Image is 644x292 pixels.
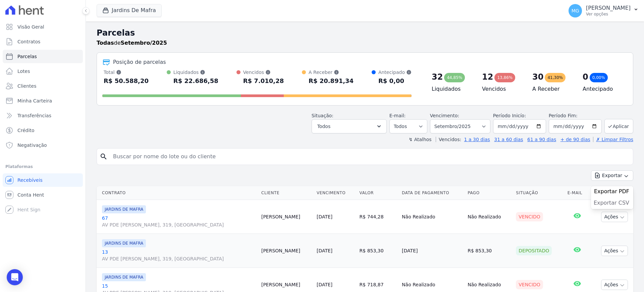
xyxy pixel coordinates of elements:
[109,150,630,163] input: Buscar por nome do lote ou do cliente
[516,280,543,289] div: Vencido
[3,138,83,152] a: Negativação
[465,186,513,200] th: Pago
[17,127,35,134] span: Crédito
[5,163,80,171] div: Plataformas
[309,76,354,86] div: R$ 20.891,34
[113,58,166,66] div: Posição de parcelas
[513,186,565,200] th: Situação
[97,39,167,47] p: de
[102,205,146,213] span: JARDINS DE MAFRA
[357,186,399,200] th: Valor
[593,137,633,142] a: ✗ Limpar Filtros
[545,73,566,82] div: 41,30%
[436,137,461,142] label: Vencidos:
[594,188,631,196] a: Exportar PDF
[17,142,47,149] span: Negativação
[259,186,314,200] th: Cliente
[102,249,256,262] a: 13AV PDE [PERSON_NAME], 319, [GEOGRAPHIC_DATA]
[601,280,628,290] button: Ações
[3,20,83,34] a: Visão Geral
[594,200,629,206] span: Exportar CSV
[516,212,543,221] div: Vencido
[97,40,114,46] strong: Todas
[317,248,332,253] a: [DATE]
[493,113,526,118] label: Período Inicío:
[601,246,628,256] button: Ações
[259,200,314,234] td: [PERSON_NAME]
[591,170,633,181] button: Exportar
[3,188,83,202] a: Conta Hent
[532,72,543,82] div: 30
[399,200,465,234] td: Não Realizado
[572,8,579,13] span: MG
[314,186,357,200] th: Vencimento
[3,173,83,187] a: Recebíveis
[317,122,330,130] span: Todos
[3,65,83,78] a: Lotes
[102,273,146,281] span: JARDINS DE MAFRA
[444,73,465,82] div: 44,85%
[516,246,552,255] div: Depositado
[560,137,590,142] a: + de 90 dias
[97,27,633,39] h2: Parcelas
[399,186,465,200] th: Data de Pagamento
[586,11,631,17] p: Ver opções
[309,69,354,76] div: A Receber
[259,234,314,268] td: [PERSON_NAME]
[430,113,459,118] label: Vencimento:
[17,112,51,119] span: Transferências
[312,119,387,133] button: Todos
[494,137,523,142] a: 31 a 60 dias
[3,50,83,63] a: Parcelas
[97,186,259,200] th: Contrato
[432,72,443,82] div: 32
[104,69,149,76] div: Total
[465,200,513,234] td: Não Realizado
[565,186,590,200] th: E-mail
[378,76,412,86] div: R$ 0,00
[594,188,629,195] span: Exportar PDF
[594,200,631,208] a: Exportar CSV
[3,94,83,108] a: Minha Carteira
[357,200,399,234] td: R$ 744,28
[378,69,412,76] div: Antecipado
[583,85,622,93] h4: Antecipado
[549,112,602,119] label: Período Fim:
[17,24,44,30] span: Visão Geral
[17,83,36,89] span: Clientes
[17,97,52,104] span: Minha Carteira
[3,79,83,93] a: Clientes
[604,119,633,133] button: Aplicar
[243,76,284,86] div: R$ 7.010,28
[173,69,218,76] div: Liquidados
[389,113,406,118] label: E-mail:
[17,53,37,60] span: Parcelas
[121,40,167,46] strong: Setembro/2025
[17,177,43,183] span: Recebíveis
[563,1,644,20] button: MG [PERSON_NAME] Ver opções
[583,72,588,82] div: 0
[312,113,333,118] label: Situação:
[494,73,515,82] div: 13,86%
[482,72,493,82] div: 12
[3,124,83,137] a: Crédito
[317,214,332,219] a: [DATE]
[17,192,44,198] span: Conta Hent
[409,137,431,142] label: ↯ Atalhos
[173,76,218,86] div: R$ 22.686,58
[527,137,556,142] a: 61 a 90 dias
[601,212,628,222] button: Ações
[104,76,149,86] div: R$ 50.588,20
[17,68,30,75] span: Lotes
[357,234,399,268] td: R$ 853,30
[100,153,108,161] i: search
[102,255,256,262] span: AV PDE [PERSON_NAME], 319, [GEOGRAPHIC_DATA]
[399,234,465,268] td: [DATE]
[7,269,23,285] div: Open Intercom Messenger
[102,239,146,247] span: JARDINS DE MAFRA
[102,215,256,228] a: 67AV PDE [PERSON_NAME], 319, [GEOGRAPHIC_DATA]
[97,4,162,17] button: Jardins De Mafra
[590,73,608,82] div: 0,00%
[17,38,40,45] span: Contratos
[243,69,284,76] div: Vencidos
